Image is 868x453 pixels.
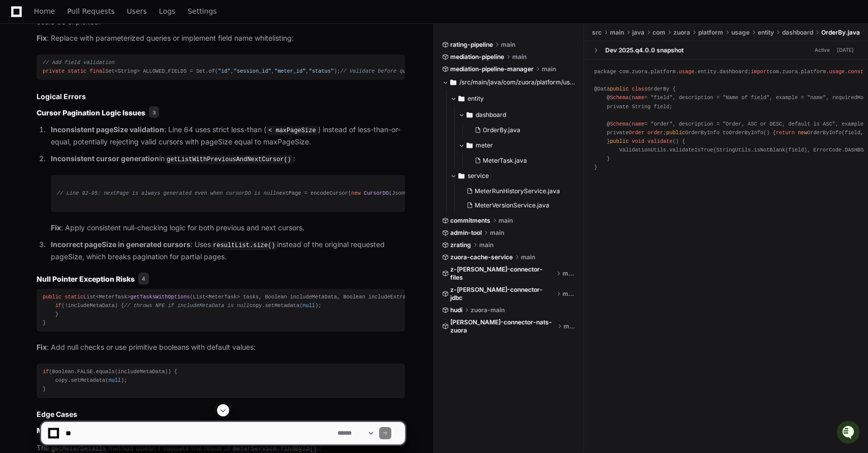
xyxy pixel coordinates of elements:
[471,306,505,314] span: zuora-main
[450,53,504,61] span: mediation-pipeline
[302,303,315,309] span: null
[476,111,506,119] span: dashboard
[351,190,360,196] span: new
[218,68,231,74] span: "id"
[43,293,399,328] div: List<MeterTask> { (!includeMetaData) { copy.setMetadata( ); } }
[679,69,695,75] span: usage
[37,342,405,353] p: : Add null checks or use primitive booleans with default values:
[124,303,249,309] span: // throws NPE if includeMetaData is null
[471,123,570,137] button: OrderBy.java
[37,343,47,351] strong: Fix
[483,157,527,165] span: MeterTask.java
[450,318,555,335] span: [PERSON_NAME]-connector-nats-zuora
[468,172,489,180] span: service
[57,190,276,196] span: // Line 92-95: nextPage is always generated even when cursorDO is null
[450,65,534,73] span: mediation-pipeline-manager
[51,223,61,232] strong: Fix
[51,240,191,249] strong: Incorrect pageSize in generated cursors
[501,41,515,49] span: main
[610,121,629,127] span: Schema
[458,137,576,154] button: meter
[632,138,644,144] span: void
[490,229,504,237] span: main
[37,108,145,117] strong: Cursor Pagination Logic Issues
[43,59,115,66] span: // Add field validation
[10,10,30,31] img: PlayerZero
[458,170,464,182] svg: Directory
[51,124,405,147] p: : Line 64 uses strict less-than ( ) instead of less-than-or-equal, potentially rejecting valid cu...
[131,294,190,300] span: getTasksWithOptions
[450,168,576,184] button: service
[632,95,644,101] span: name
[51,239,405,262] p: : Uses instead of the original requested pageSize, which breaks pagination for partial pages.
[450,217,490,225] span: commitments
[37,34,47,42] strong: Fix
[34,8,55,14] span: Home
[751,69,769,75] span: import
[37,275,135,283] strong: Null Pointer Exception Risks
[450,241,471,249] span: zrating
[563,269,577,278] span: main
[632,121,644,127] span: name
[521,253,535,261] span: main
[67,8,114,14] span: Pull Requests
[138,273,149,285] span: 4
[165,155,293,164] code: getListWithPreviousAndNextCursor()
[450,286,554,302] span: z-[PERSON_NAME]-connector-jdbc
[610,138,629,144] span: public
[149,106,159,118] span: 3
[10,76,28,94] img: 1756235613930-3d25f9e4-fa56-45dd-b3ad-e072dfbd1548
[475,187,560,195] span: MeterRunHistoryService.java
[266,126,318,135] code: < maxPageSize
[462,184,570,198] button: MeterRunHistoryService.java
[450,306,462,314] span: hudi
[108,377,121,383] span: null
[101,107,123,114] span: Pylon
[812,45,833,55] span: Active
[43,368,399,394] div: (Boolean.FALSE.equals(includeMetaData)) { copy.setMetadata( ); }
[647,138,672,144] span: validate
[499,217,513,225] span: main
[37,92,405,102] h2: Logical Errors
[68,68,86,74] span: static
[72,106,123,114] a: Powered byPylon
[37,33,405,44] p: : Replace with parameterized queries or implement field name whitelisting:
[782,28,813,37] span: dashboard
[211,241,277,250] code: resultList.size()
[89,68,105,74] span: final
[450,76,456,88] svg: Directory
[442,74,576,90] button: /src/main/java/com/zuora/platform/usage
[450,265,554,282] span: z-[PERSON_NAME]-connector-files
[458,93,464,105] svg: Directory
[483,126,520,134] span: OrderBy.java
[462,198,570,213] button: MeterVersionService.java
[563,290,577,298] span: main
[364,190,389,196] span: CursorDO
[829,69,845,75] span: usage
[758,28,774,37] span: entity
[188,8,216,14] span: Settings
[173,79,185,91] button: Start new chat
[835,419,863,447] iframe: Open customer support
[458,107,576,123] button: dashboard
[127,8,147,14] span: Users
[632,28,644,37] span: java
[776,130,795,136] span: return
[605,46,684,54] div: Dev 2025.q4.0.0 snapshot
[190,294,428,300] span: (List<MeterTask> tasks, Boolean includeMetaData, Boolean includeExtraConfig)
[629,130,644,136] span: Order
[542,65,556,73] span: main
[468,95,484,103] span: entity
[594,68,858,172] div: package com.zuora.platform. .entity.dashboard; com.zuora.platform. . .ErrorCode; com.zuora.platfo...
[471,154,570,168] button: MeterTask.java
[43,58,399,76] div: Set<String> ALLOWED_FIELDS = Set.of( , , , ); ValidationUtils.validateIsTrue(ALLOWED_FIELDS.conta...
[731,28,750,37] span: usage
[274,68,306,74] span: "meter_id"
[55,303,61,309] span: if
[467,109,473,121] svg: Directory
[159,8,175,14] span: Logs
[51,153,405,165] p: in :
[43,294,61,300] span: public
[592,28,602,37] span: src
[666,130,685,136] span: public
